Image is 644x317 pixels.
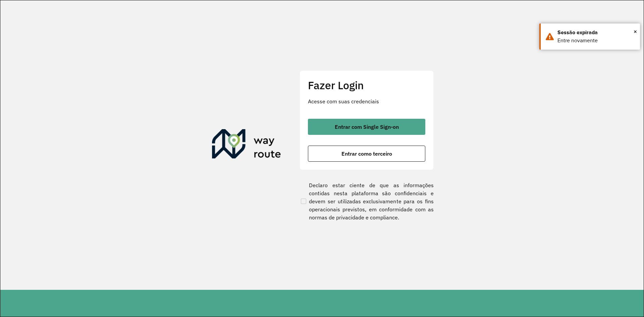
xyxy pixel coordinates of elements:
[341,151,392,156] span: Entrar como terceiro
[557,29,635,37] div: Sessão expirada
[557,37,635,45] div: Entre novamente
[335,124,399,129] span: Entrar com Single Sign-on
[634,27,637,37] span: ×
[634,27,637,37] button: Close
[308,119,425,135] button: button
[212,129,281,161] img: Roteirizador AmbevTech
[300,181,434,221] label: Declaro estar ciente de que as informações contidas nesta plataforma são confidenciais e devem se...
[308,146,425,162] button: button
[308,79,425,92] h2: Fazer Login
[308,97,425,105] p: Acesse com suas credenciais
